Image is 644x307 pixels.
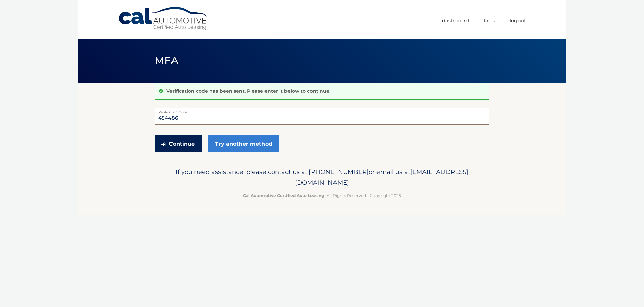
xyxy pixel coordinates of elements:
[510,15,526,26] a: Logout
[155,108,489,125] input: Verification Code
[118,7,209,31] a: Cal Automotive
[295,168,468,186] span: [EMAIL_ADDRESS][DOMAIN_NAME]
[155,54,178,67] span: MFA
[484,15,495,26] a: FAQ's
[309,168,369,176] span: [PHONE_NUMBER]
[159,166,485,188] p: If you need assistance, please contact us at: or email us at
[155,108,489,113] label: Verification Code
[243,193,324,198] strong: Cal Automotive Certified Auto Leasing
[166,88,330,94] p: Verification code has been sent. Please enter it below to continue.
[155,135,202,152] button: Continue
[442,15,469,26] a: Dashboard
[159,192,485,199] p: - All Rights Reserved - Copyright 2025
[208,135,279,152] a: Try another method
